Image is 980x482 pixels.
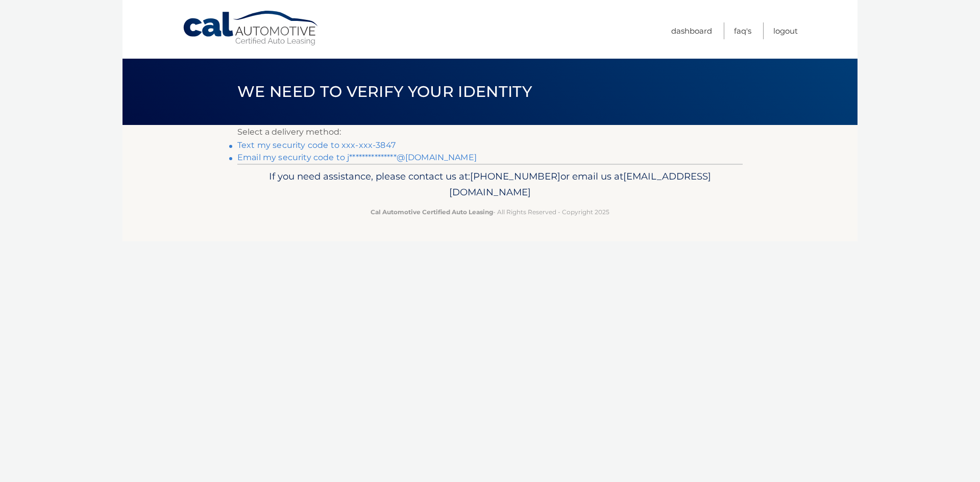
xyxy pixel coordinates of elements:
[237,125,743,139] p: Select a delivery method:
[237,140,396,150] a: Text my security code to xxx-xxx-3847
[734,22,751,39] a: FAQ's
[182,10,320,46] a: Cal Automotive
[371,208,493,216] strong: Cal Automotive Certified Auto Leasing
[244,207,736,217] p: - All Rights Reserved - Copyright 2025
[671,22,712,39] a: Dashboard
[237,82,532,101] span: We need to verify your identity
[773,22,798,39] a: Logout
[470,170,560,182] span: [PHONE_NUMBER]
[244,168,736,201] p: If you need assistance, please contact us at: or email us at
